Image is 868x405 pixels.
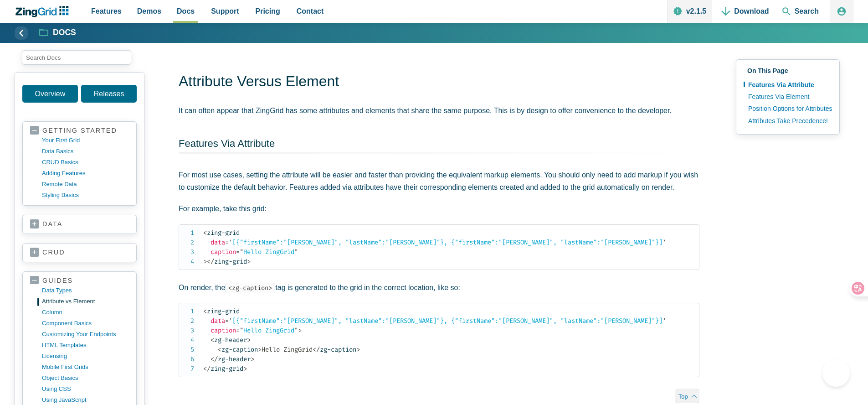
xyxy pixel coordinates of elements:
[203,365,211,373] span: </
[294,248,298,256] span: "
[211,317,225,325] span: data
[179,281,699,294] p: On render, the tag is generated to the grid in the correct location, like so:
[744,103,832,114] a: Position Options for Attributes
[240,248,243,256] span: "
[42,157,129,168] a: CRUD basics
[207,258,247,265] span: zing-grid
[247,258,251,265] span: >
[22,85,78,103] a: Overview
[211,239,225,246] span: data
[225,317,229,325] span: =
[211,355,251,363] span: zg-header
[225,239,229,246] span: =
[81,85,137,103] a: Releases
[40,27,76,38] a: Docs
[42,318,129,329] a: component basics
[179,104,699,117] p: It can often appear that ZingGrid has some attributes and elements that share the same purpose. T...
[42,285,129,296] a: data types
[313,346,320,353] span: </
[22,50,131,65] input: search input
[258,346,262,353] span: >
[203,229,207,237] span: <
[225,239,666,246] span: [{"firstName":"[PERSON_NAME]", "lastName":"[PERSON_NAME]"}, {"firstName":"[PERSON_NAME]", "lastNa...
[211,5,239,17] span: Support
[294,327,298,334] span: "
[42,179,129,190] a: remote data
[229,317,232,325] span: '
[42,190,129,201] a: styling basics
[218,346,221,353] span: <
[744,115,832,127] a: Attributes Take Precedence!
[42,373,129,384] a: object basics
[236,248,298,256] span: Hello ZingGrid
[15,6,73,17] a: ZingChart Logo. Click to return to the homepage
[42,146,129,157] a: data basics
[256,5,280,17] span: Pricing
[179,169,699,193] p: For most use cases, setting the attribute will be easier and faster than providing the equivalent...
[251,355,254,363] span: >
[30,126,129,135] a: getting started
[203,365,243,373] span: zing-grid
[42,296,129,307] a: Attribute vs Element
[42,340,129,351] a: HTML templates
[53,29,76,37] strong: Docs
[42,362,129,373] a: mobile first grids
[663,239,666,246] span: '
[218,346,258,353] span: zg-caption
[42,168,129,179] a: adding features
[30,248,129,257] a: crud
[179,202,699,215] p: For example, take this grid:
[744,79,832,91] a: Features Via Attribute
[42,384,129,395] a: using CSS
[240,327,243,334] span: "
[247,336,251,344] span: >
[42,307,129,318] a: column
[211,355,218,363] span: </
[179,138,275,149] a: Features Via Attribute
[42,135,129,146] a: your first grid
[179,72,699,93] h1: Attribute Versus Element
[203,258,207,265] span: >
[225,317,666,325] span: [{"firstName":"[PERSON_NAME]", "lastName":"[PERSON_NAME]"}, {"firstName":"[PERSON_NAME]", "lastNa...
[313,346,356,353] span: zg-caption
[207,258,214,265] span: </
[822,359,850,387] iframe: Toggle Customer Support
[91,5,122,17] span: Features
[42,329,129,340] a: customizing your endpoints
[203,229,240,237] span: zing-grid
[177,5,195,17] span: Docs
[137,5,161,17] span: Demos
[243,365,247,373] span: >
[211,336,214,344] span: <
[203,307,240,315] span: zing-grid
[203,307,207,315] span: <
[211,336,247,344] span: zg-header
[297,5,324,17] span: Contact
[229,239,232,246] span: '
[356,346,360,353] span: >
[236,327,240,334] span: =
[211,327,236,334] span: caption
[236,248,240,256] span: =
[225,283,275,293] code: <zg-caption>
[203,306,699,374] code: Hello ZingGrid
[30,220,129,229] a: data
[744,91,832,103] a: Features Via Element
[236,327,298,334] span: Hello ZingGrid
[211,248,236,256] span: caption
[30,276,129,285] a: guides
[42,351,129,362] a: licensing
[663,317,666,325] span: '
[298,327,302,334] span: >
